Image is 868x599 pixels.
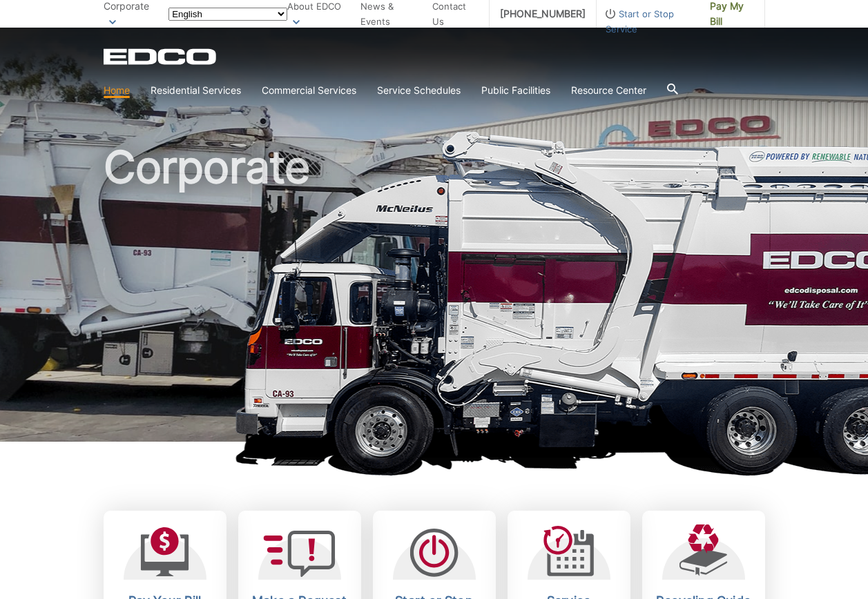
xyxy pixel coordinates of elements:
[151,83,241,98] a: Residential Services
[104,48,218,65] a: EDCD logo. Return to the homepage.
[104,145,765,448] h1: Corporate
[481,83,550,98] a: Public Facilities
[571,83,646,98] a: Resource Center
[262,83,356,98] a: Commercial Services
[377,83,461,98] a: Service Schedules
[104,83,130,98] a: Home
[168,8,287,21] select: Select a language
